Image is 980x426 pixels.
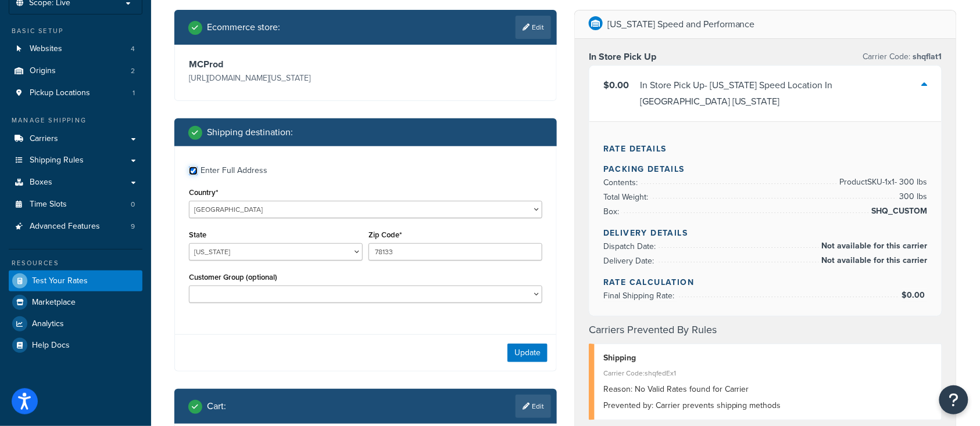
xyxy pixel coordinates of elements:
[869,204,928,218] span: SHQ_CUSTOM
[189,59,363,70] h3: MCProd
[603,176,641,189] span: Contents:
[603,398,933,414] div: Carrier prevents shipping methods
[9,194,142,215] a: Time Slots0
[30,178,52,187] span: Boxes
[603,143,928,155] h4: Rate Details
[32,276,88,286] span: Test Your Rates
[603,227,928,239] h4: Delivery Details
[9,194,142,215] li: Time Slots
[9,26,142,36] div: Basic Setup
[607,16,755,33] p: [US_STATE] Speed and Performance
[603,240,659,252] span: Dispatch Date:
[9,216,142,237] li: Advanced Features
[911,50,942,63] span: shqflat1
[32,298,76,308] span: Marketplace
[603,191,651,203] span: Total Weight:
[207,127,293,138] h2: Shipping destination :
[131,200,135,210] span: 0
[589,322,942,338] h4: Carriers Prevented By Rules
[189,188,218,197] label: Country*
[30,200,67,210] span: Time Slots
[30,156,84,165] span: Shipping Rules
[131,66,135,76] span: 2
[9,82,142,104] a: Pickup Locations1
[603,399,653,411] span: Prevented by:
[32,319,64,329] span: Analytics
[603,163,928,175] h4: Packing Details
[369,230,402,239] label: Zip Code*
[863,49,942,65] p: Carrier Code:
[189,273,277,281] label: Customer Group (optional)
[9,172,142,193] a: Boxes
[516,395,551,418] a: Edit
[640,77,922,110] div: In Store Pick Up - [US_STATE] Speed Location In [GEOGRAPHIC_DATA] [US_STATE]
[30,44,62,54] span: Websites
[9,115,142,125] div: Manage Shipping
[9,270,142,291] a: Test Your Rates
[589,51,656,63] h3: In Store Pick Up
[9,128,142,150] a: Carriers
[603,205,622,218] span: Box:
[9,38,142,60] a: Websites4
[939,385,968,414] button: Open Resource Center
[30,134,58,144] span: Carriers
[9,60,142,82] a: Origins2
[603,383,632,395] span: Reason:
[819,239,928,253] span: Not available for this carrier
[30,66,56,76] span: Origins
[9,292,142,313] a: Marketplace
[30,222,100,232] span: Advanced Features
[902,289,928,301] span: $0.00
[603,381,933,398] div: No Valid Rates found for Carrier
[603,255,657,267] span: Delivery Date:
[189,70,363,86] p: [URL][DOMAIN_NAME][US_STATE]
[9,258,142,268] div: Resources
[603,290,677,302] span: Final Shipping Rate:
[201,163,267,179] div: Enter Full Address
[9,60,142,82] li: Origins
[9,216,142,237] a: Advanced Features9
[207,401,226,411] h2: Cart :
[32,341,70,351] span: Help Docs
[131,44,135,54] span: 4
[837,175,928,189] span: Product SKU-1 x 1 - 300 lbs
[516,16,551,39] a: Edit
[507,344,548,362] button: Update
[207,22,280,33] h2: Ecommerce store :
[131,222,135,232] span: 9
[603,276,928,288] h4: Rate Calculation
[897,190,928,204] span: 300 lbs
[603,365,933,381] div: Carrier Code: shqfedEx1
[9,82,142,104] li: Pickup Locations
[603,78,629,92] span: $0.00
[9,150,142,171] a: Shipping Rules
[189,167,198,175] input: Enter Full Address
[9,313,142,334] a: Analytics
[189,230,206,239] label: State
[819,254,928,268] span: Not available for this carrier
[30,88,90,98] span: Pickup Locations
[603,350,933,366] div: Shipping
[9,335,142,356] a: Help Docs
[133,88,135,98] span: 1
[9,38,142,60] li: Websites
